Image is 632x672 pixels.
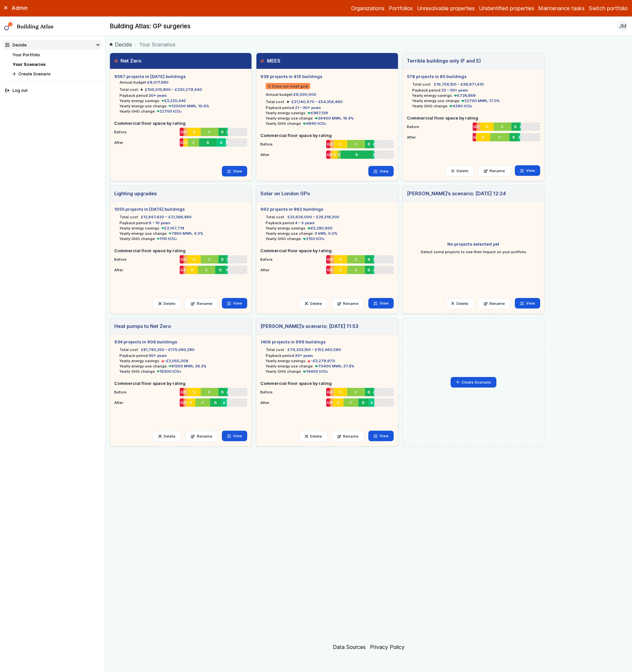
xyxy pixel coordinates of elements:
[295,221,315,225] span: 4 – 5 years
[222,431,247,441] a: View
[119,93,247,98] li: Payback period:
[368,166,394,176] a: View
[119,358,247,363] li: Yearly energy savings:
[145,87,202,92] span: £100,013,900 – £230,279,440
[266,121,393,126] li: Yearly GHG change:
[5,42,27,48] div: Decide
[514,124,516,129] span: B
[478,124,480,129] span: E
[513,135,515,140] span: B
[355,152,358,157] span: B
[110,40,132,48] a: Decide
[149,93,167,98] span: 30+ years
[114,73,247,80] h5: 9567 projects in [DATE] buildings
[350,400,352,405] span: C
[3,86,102,95] button: Log out
[114,57,141,65] h3: Net Zero
[193,257,196,262] span: D
[331,152,332,157] span: E
[153,298,181,309] button: Delete
[331,267,333,273] span: E
[156,109,182,114] span: 22700 tCO₂
[339,257,342,262] span: D
[355,142,357,147] span: C
[260,139,393,147] li: Before
[368,267,370,273] span: B
[114,254,247,262] li: Before
[327,390,329,395] span: G
[407,57,481,65] h3: Terrible buildings only (F and E)
[368,142,370,147] span: B
[295,353,313,358] span: 30+ years
[141,347,195,352] span: £81,793,250 – £175,093,290
[327,257,329,262] span: G
[420,249,528,255] p: Select some projects to see their impact on your portfolio
[220,140,223,145] span: A
[498,135,501,140] span: C
[339,267,342,273] span: D
[266,116,393,121] li: Yearly energy use change:
[180,390,183,395] span: G
[407,190,506,197] h3: [PERSON_NAME]’s scenario; [DATE] 12:24
[306,226,332,230] span: £5,280,930
[260,149,393,158] li: After
[190,400,192,405] span: D
[330,390,331,395] span: F
[407,115,540,121] h5: Commercial floor space by rating
[191,267,194,273] span: D
[302,236,325,241] span: 2150 tCO₂
[538,4,585,12] a: Maintenance tasks
[478,298,511,309] a: Rename
[185,298,218,309] a: Rename
[226,390,228,395] span: A
[482,135,485,140] span: D
[260,323,358,330] h3: [PERSON_NAME]’s scenario; [DATE] 11:53
[266,231,393,236] li: Yearly energy use change:
[119,226,247,231] li: Yearly energy savings:
[160,98,186,103] span: £3,220,445
[302,369,328,374] span: 14400 tCO₂
[330,400,331,405] span: F
[160,226,185,230] span: £2,147,719
[156,369,181,374] span: 16300 tCO₂
[373,390,374,395] span: A
[13,62,45,67] a: Your Scenarios
[266,105,393,110] li: Payback period:
[407,121,540,130] li: Before
[327,152,329,157] span: G
[520,135,521,140] span: A+
[339,390,342,395] span: D
[184,257,185,262] span: F
[407,241,540,247] h5: No projects selected yet
[287,214,339,220] span: £23,626,000 – £28,319,300
[476,124,477,129] span: F
[337,400,340,405] span: D
[214,400,217,405] span: B
[114,248,247,254] h5: Commercial floor space by rating
[139,40,175,48] span: Your Scenarios
[185,257,187,262] span: E
[110,22,191,31] h2: Building Atlas: GP surgeries
[266,110,393,116] li: Yearly energy savings:
[331,142,333,147] span: E
[299,431,328,442] button: Delete
[412,93,540,98] li: Yearly energy savings:
[486,124,488,129] span: D
[355,257,357,262] span: C
[114,206,247,212] h5: 1055 projects in [DATE] buildings
[515,298,540,309] a: View
[412,98,540,103] li: Yearly energy use change:
[453,93,476,98] span: £728,869
[373,257,374,262] span: A
[193,390,196,395] span: D
[184,129,185,135] span: F
[119,236,247,241] li: Yearly GHG change:
[501,124,504,129] span: C
[334,152,336,157] span: D
[373,152,374,157] span: A
[4,22,13,31] img: main-0bbd2752.svg
[260,57,280,65] h3: MEES
[417,4,475,12] a: Unresolvable properties
[351,4,384,12] a: Organizations
[205,267,208,273] span: C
